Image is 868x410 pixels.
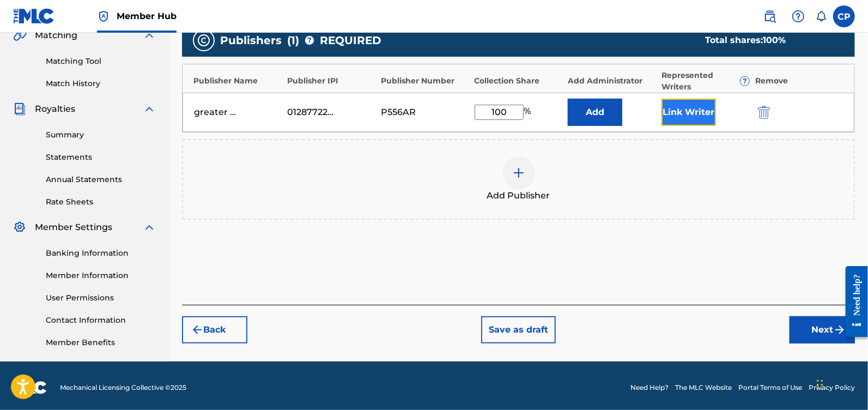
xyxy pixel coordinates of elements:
img: help [792,10,805,23]
img: expand [143,102,156,116]
button: Back [182,316,247,343]
a: Member Information [46,270,156,281]
button: Next [790,316,855,343]
div: Add Administrator [568,75,656,87]
div: Publisher Number [381,75,469,87]
img: add [512,166,525,179]
img: Top Rightsholder [97,10,110,23]
div: Represented Writers [661,70,750,93]
a: Banking Information [46,248,156,259]
a: User Permissions [46,292,156,304]
a: Summary [46,129,156,141]
span: Add Publisher [487,189,550,202]
a: Statements [46,152,156,163]
div: Help [787,5,809,27]
button: Add [568,99,622,126]
img: publishers [197,34,210,47]
img: MLC Logo [13,8,55,24]
div: Drag [817,369,823,401]
div: User Menu [833,5,855,27]
span: % [524,105,533,120]
span: Member Settings [35,221,112,234]
span: Publishers [220,32,282,49]
span: REQUIRED [320,32,381,49]
img: expand [143,221,156,234]
img: 12a2ab48e56ec057fbd8.svg [758,106,770,119]
a: Need Help? [630,383,669,393]
img: 7ee5dd4eb1f8a8e3ef2f.svg [191,323,204,336]
div: Notifications [816,11,827,22]
div: Total shares: [705,34,833,47]
div: Publisher Name [193,75,282,87]
a: Annual Statements [46,174,156,185]
img: Member Settings [13,221,26,234]
a: The MLC Website [675,383,732,393]
a: Match History [46,78,156,89]
img: search [763,10,776,23]
a: Matching Tool [46,56,156,67]
a: Member Benefits [46,337,156,348]
span: Matching [35,29,77,42]
img: f7272a7cc735f4ea7f67.svg [833,323,846,336]
a: Public Search [759,5,781,27]
img: Matching [13,29,27,42]
span: Member Hub [117,10,177,22]
div: Remove [755,75,843,87]
a: Privacy Policy [809,383,855,393]
a: Portal Terms of Use [738,383,802,393]
button: Link Writer [661,99,716,126]
div: Collection Share [475,75,563,87]
span: Mechanical Licensing Collective © 2025 [60,383,186,393]
img: Royalties [13,102,26,116]
iframe: Resource Center [837,257,868,345]
iframe: Chat Widget [814,358,868,410]
span: ? [740,77,749,86]
span: ? [305,36,314,45]
a: Rate Sheets [46,196,156,208]
a: Contact Information [46,315,156,326]
span: Royalties [35,102,75,116]
button: Save as draft [481,316,556,343]
span: 100 % [763,35,786,45]
span: ( 1 ) [287,32,299,49]
img: expand [143,29,156,42]
div: Publisher IPI [287,75,375,87]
